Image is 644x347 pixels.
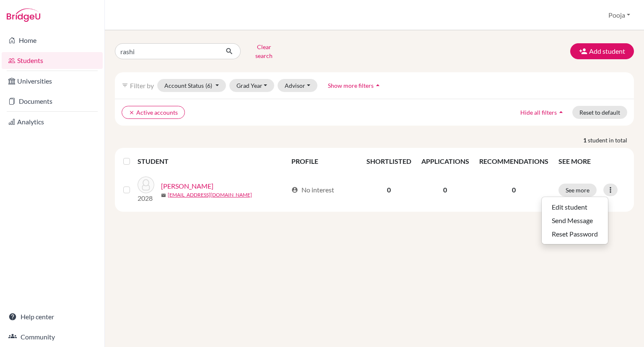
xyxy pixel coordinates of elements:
button: Hide all filtersarrow_drop_up [513,106,572,119]
span: mail [161,193,166,198]
button: Advisor [278,79,317,92]
th: PROFILE [286,151,361,171]
p: 0 [479,185,548,195]
a: [EMAIL_ADDRESS][DOMAIN_NAME] [168,191,252,199]
a: Universities [2,73,103,89]
a: Students [2,52,103,69]
button: Grad Year [229,79,275,92]
th: RECOMMENDATIONS [474,151,553,171]
i: arrow_drop_up [374,81,382,89]
td: 0 [416,171,474,208]
a: Documents [2,93,103,110]
th: STUDENT [138,151,286,171]
i: clear [129,110,135,116]
span: (6) [205,82,212,89]
a: Community [2,329,103,345]
span: Filter by [130,81,154,89]
button: Add student [570,43,634,59]
td: 0 [361,171,416,208]
a: Analytics [2,113,103,130]
button: Reset Password [542,227,608,241]
img: Bridge-U [7,8,40,22]
button: Send Message [542,214,608,227]
a: Home [2,32,103,49]
span: account_circle [291,187,298,193]
a: [PERSON_NAME] [161,181,213,191]
span: Show more filters [328,82,374,89]
button: Account Status(6) [157,79,226,92]
i: filter_list [122,82,128,89]
i: arrow_drop_up [557,108,565,116]
th: SHORTLISTED [361,151,416,171]
button: See more [558,184,597,197]
th: APPLICATIONS [416,151,474,171]
span: Hide all filters [520,109,557,116]
img: Walia, Rashi [138,176,154,193]
input: Find student by name... [115,43,219,59]
a: Help center [2,308,103,325]
strong: 1 [583,136,588,145]
button: Edit student [542,200,608,214]
button: Pooja [605,7,634,23]
div: No interest [291,185,334,195]
th: SEE MORE [553,151,631,171]
p: 2028 [138,193,154,203]
span: student in total [588,136,634,145]
button: Show more filtersarrow_drop_up [321,79,389,92]
button: Clear search [241,40,287,62]
button: Reset to default [572,106,627,119]
button: clearActive accounts [122,106,185,119]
